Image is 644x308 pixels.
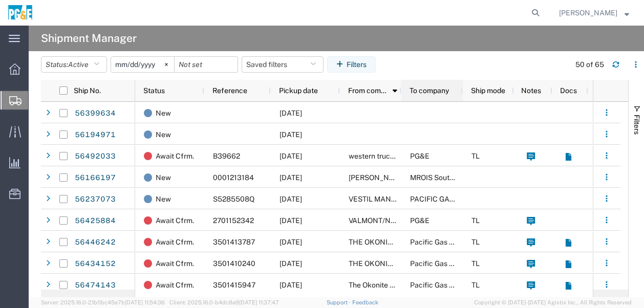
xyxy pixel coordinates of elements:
[410,195,535,203] span: PACIFIC GAS & ELECTRIC C/O MROIS
[410,238,488,246] span: Pacific Gas and Electric
[74,213,116,229] a: 56425884
[471,238,480,246] span: TL
[279,86,318,95] span: Pickup date
[521,86,541,95] span: Notes
[471,152,480,160] span: TL
[575,59,604,70] div: 50 of 65
[349,281,421,289] span: The Okonite Company
[41,56,107,73] button: Status:Active
[349,238,448,246] span: THE OKONITE COMPANY INC
[74,148,116,165] a: 56492033
[280,109,302,117] span: 08/05/2025
[474,298,632,307] span: Copyright © [DATE]-[DATE] Agistix Inc., All Rights Reserved
[169,299,279,305] span: Client: 2025.16.0-b4dc8a9
[349,173,409,182] span: Werner Co.
[156,188,171,210] span: New
[349,216,423,225] span: VALMONT/NEWMARK
[280,259,302,268] span: 08/08/2025
[213,195,254,203] span: S5285508Q
[280,281,302,289] span: 08/13/2025
[349,152,407,160] span: western truck fab
[471,86,505,95] span: Ship mode
[559,7,617,18] span: Sarah Johnson
[74,256,116,272] a: 56434152
[175,57,238,72] input: Not set
[213,281,255,289] span: 3501415947
[410,86,449,95] span: To company
[280,216,302,225] span: 08/07/2025
[410,259,488,268] span: Pacific Gas and Electric
[280,238,302,246] span: 08/11/2025
[410,281,577,289] span: Pacific Gas & Electric Fremont Materials/Receiving
[74,105,116,122] a: 56399634
[280,195,302,203] span: 07/18/2025
[559,7,630,19] button: [PERSON_NAME]
[349,259,448,268] span: THE OKONITE COMPANY INC
[156,124,171,145] span: New
[280,130,302,139] span: 07/15/2025
[156,145,194,167] span: Await Cfrm.
[74,86,101,95] span: Ship No.
[471,259,480,268] span: TL
[68,60,89,69] span: Active
[348,86,390,95] span: From company
[349,195,431,203] span: VESTIL MANUFATURING
[74,277,116,294] a: 56474143
[213,216,254,225] span: 2701152342
[74,191,116,208] a: 56237073
[111,57,174,72] input: Not set
[156,167,171,188] span: New
[7,5,33,20] img: logo
[213,152,240,160] span: B39662
[74,127,116,143] a: 56194971
[560,86,577,95] span: Docs
[242,56,324,73] button: Saved filters
[125,299,165,305] span: [DATE] 11:54:36
[212,86,247,95] span: Reference
[156,210,194,231] span: Await Cfrm.
[352,299,378,305] a: Feedback
[156,274,194,296] span: Await Cfrm.
[633,115,641,135] span: Filters
[213,238,255,246] span: 3501413787
[471,281,480,289] span: TL
[41,299,165,305] span: Server: 2025.16.0-21b0bc45e7b
[156,231,194,253] span: Await Cfrm.
[327,56,376,73] button: Filters
[156,102,171,124] span: New
[327,299,352,305] a: Support
[239,299,279,305] span: [DATE] 11:37:47
[213,259,255,268] span: 3501410240
[280,173,302,182] span: 07/14/2025
[143,86,165,95] span: Status
[74,234,116,251] a: 56446242
[213,173,254,182] span: 0001213184
[410,216,430,225] span: PG&E
[41,26,137,51] h4: Shipment Manager
[156,253,194,274] span: Await Cfrm.
[280,152,302,160] span: 08/14/2025
[410,173,484,182] span: MROIS Southwest Gas
[74,170,116,186] a: 56166197
[471,216,480,225] span: TL
[410,152,430,160] span: PG&E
